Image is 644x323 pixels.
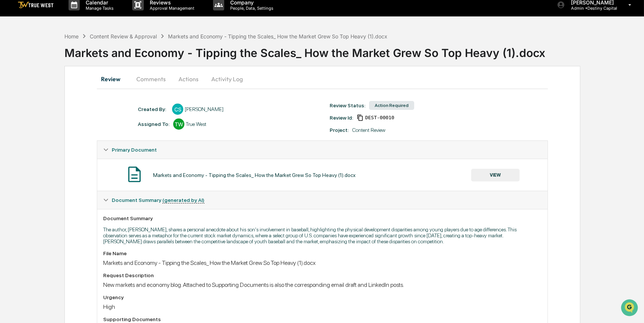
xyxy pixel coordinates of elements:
div: Primary Document [97,141,547,159]
button: Comments [130,70,172,88]
div: Start new chat [25,57,122,64]
span: Data Lookup [15,108,47,115]
div: Markets and Economy - Tipping the Scales_ How the Market Grew So Top Heavy (1).docx [103,259,541,266]
div: Markets and Economy - Tipping the Scales_ How the Market Grew So Top Heavy (1).docx [153,172,356,178]
img: 1746055101610-c473b297-6a78-478c-a979-82029cc54cd1 [7,57,21,70]
div: Action Required [369,101,414,110]
button: VIEW [471,169,520,181]
p: Admin • Destiny Capital [565,6,618,11]
button: Start new chat [127,59,136,68]
button: Actions [172,70,205,88]
div: 🖐️ [7,95,13,101]
div: Content Review & Approval [90,33,157,39]
a: 🔎Data Lookup [4,105,50,118]
div: Review Id: [330,115,353,121]
p: How can we help? [7,16,136,28]
button: Activity Log [205,70,249,88]
span: 10858221-9a10-48ef-bd7a-7392eca3db37 [365,115,394,121]
u: (generated by AI) [162,197,204,203]
div: Content Review [352,127,386,133]
span: Preclearance [15,94,48,101]
img: logo [18,1,54,9]
div: Request Description [103,272,541,278]
div: Review Status: [330,102,365,108]
div: Document Summary [103,215,541,221]
div: TW [173,118,184,130]
img: Document Icon [125,165,144,184]
div: True West [186,121,206,127]
a: 🗄️Attestations [51,91,95,104]
p: Approval Management [144,6,198,11]
div: Assigned To: [138,121,169,127]
div: Supporting Documents [103,316,541,322]
div: [PERSON_NAME] [185,106,223,112]
div: Document Summary (generated by AI) [97,191,547,209]
a: 🖐️Preclearance [4,91,51,104]
span: Pylon [74,126,90,132]
div: Home [64,33,79,39]
div: File Name [103,250,541,256]
span: Attestations [61,94,92,101]
button: Review [97,70,130,88]
div: Urgency [103,294,541,300]
p: Manage Tasks [80,6,117,11]
div: Project: [330,127,349,133]
div: 🗄️ [54,95,60,101]
p: The author, [PERSON_NAME], shares a personal anecdote about his son's involvement in baseball, hi... [103,227,541,244]
div: Markets and Economy - Tipping the Scales_ How the Market Grew So Top Heavy (1).docx [168,33,387,39]
div: secondary tabs example [97,70,548,88]
div: High [103,303,541,310]
div: Created By: ‎ ‎ [138,106,168,112]
div: New markets and economy blog. Attached to Supporting Documents is also the corresponding email dr... [103,281,541,288]
span: Primary Document [112,147,157,153]
p: People, Data, Settings [224,6,277,11]
div: 🔎 [7,109,13,115]
div: Markets and Economy - Tipping the Scales_ How the Market Grew So Top Heavy (1).docx [64,40,644,60]
div: We're available if you need us! [25,64,94,70]
span: Document Summary [112,197,204,203]
div: Primary Document [97,159,547,191]
iframe: Open customer support [620,298,640,319]
a: Powered byPylon [53,126,90,132]
div: CS [172,104,183,115]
